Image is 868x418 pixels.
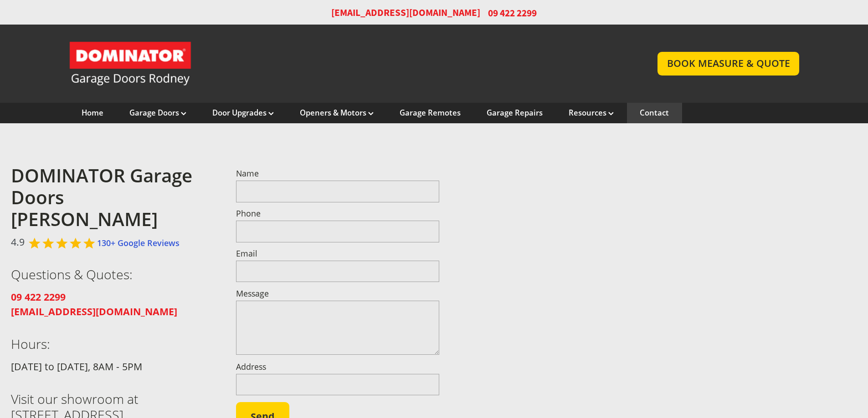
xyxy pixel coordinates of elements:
[11,290,66,303] strong: 09 422 2299
[11,165,215,231] h2: DOMINATOR Garage Doors [PERSON_NAME]
[488,6,537,20] span: 09 422 2299
[29,237,97,249] div: Rated 4.9 out of 5,
[569,108,614,118] a: Resources
[236,210,440,218] label: Phone
[11,336,215,352] h3: Hours:
[236,170,440,178] label: Name
[236,290,440,298] label: Message
[657,52,799,75] a: BOOK MEASURE & QUOTE
[640,108,669,118] a: Contact
[300,108,374,118] a: Openers & Motors
[487,108,543,118] a: Garage Repairs
[97,237,180,248] a: 130+ Google Reviews
[11,305,177,318] a: [EMAIL_ADDRESS][DOMAIN_NAME]
[236,250,440,258] label: Email
[82,108,103,118] a: Home
[11,235,25,249] span: 4.9
[69,41,640,86] a: Garage Door and Secure Access Solutions homepage
[236,363,440,371] label: Address
[129,108,186,118] a: Garage Doors
[11,267,215,282] h3: Questions & Quotes:
[400,108,461,118] a: Garage Remotes
[331,6,480,20] a: [EMAIL_ADDRESS][DOMAIN_NAME]
[212,108,274,118] a: Door Upgrades
[11,291,66,303] a: 09 422 2299
[11,359,215,374] p: [DATE] to [DATE], 8AM - 5PM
